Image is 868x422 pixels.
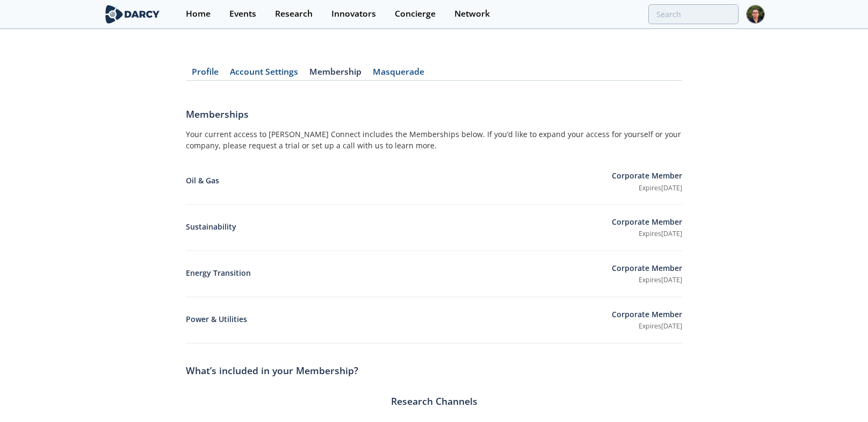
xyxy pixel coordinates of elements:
div: Concierge [395,10,436,18]
div: Your current access to [PERSON_NAME] Connect includes the Memberships below. If you’d like to exp... [186,128,682,159]
p: Expires [DATE] [612,275,682,285]
div: Events [229,10,256,18]
p: Power & Utilities [186,313,612,327]
p: Corporate Member [612,216,682,230]
a: Profile [186,68,224,81]
h1: Memberships [186,107,682,128]
p: Expires [DATE] [612,183,682,193]
div: Research [275,10,313,18]
p: Corporate Member [612,309,682,322]
div: Network [454,10,490,18]
div: Research Channels [186,394,682,408]
p: Expires [DATE] [612,321,682,331]
p: Oil & Gas [186,175,612,188]
img: logo-wide.svg [103,5,162,24]
div: Home [186,10,211,18]
p: Expires [DATE] [612,229,682,239]
div: What’s included in your Membership? [186,359,682,383]
a: Masquerade [367,68,430,81]
a: Membership [303,68,367,81]
input: Advanced Search [648,4,739,24]
p: Corporate Member [612,262,682,276]
p: Energy Transition [186,267,612,281]
p: Sustainability [186,221,612,234]
img: Profile [746,5,765,24]
iframe: chat widget [823,379,857,411]
p: Corporate Member [612,170,682,183]
a: Account Settings [224,68,303,81]
div: Innovators [331,10,376,18]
